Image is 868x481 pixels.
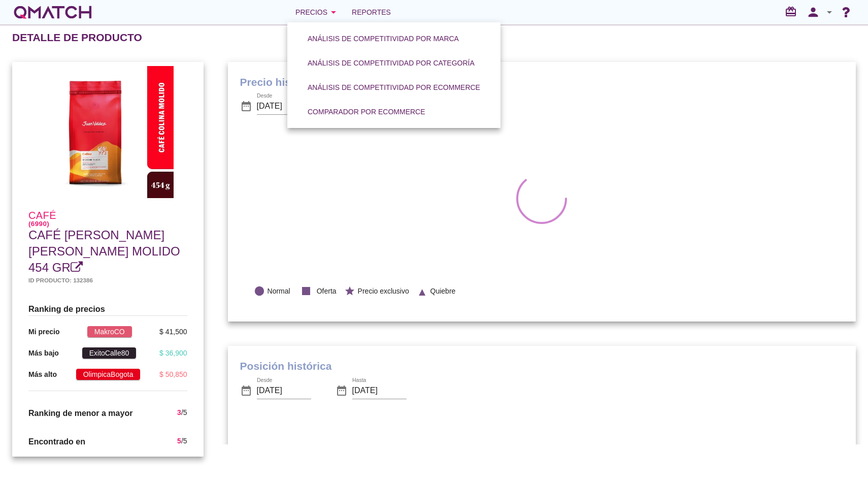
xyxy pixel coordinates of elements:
[785,6,801,18] i: redeem
[348,2,395,22] a: Reportes
[240,358,844,374] h1: Posición histórica
[28,276,187,284] h5: Id producto: 132386
[159,348,187,359] div: $ 36,900
[358,286,409,297] span: Precio exclusivo
[352,6,391,18] span: Reportes
[287,2,348,22] button: Precios
[327,6,340,18] i: arrow_drop_down
[308,58,475,69] div: Análisis de competitividad por categoría
[299,54,483,72] button: Análisis de competitividad por categoría
[159,369,187,380] div: $ 50,850
[12,2,93,22] a: white-qmatch-logo
[299,29,467,48] button: Análisis de competitividad por marca
[295,100,438,124] a: Comparador por eCommerce
[28,220,187,227] h6: (6990)
[299,103,433,121] button: Comparador por eCommerce
[254,285,265,297] i: lens
[803,5,823,19] i: person
[28,303,187,315] h3: Ranking de precios
[183,437,187,445] span: 5
[430,286,456,297] span: Quiebre
[336,384,348,397] i: date_range
[76,369,141,380] span: OlimpicaBogota
[177,436,187,448] div: /
[177,408,181,416] span: 3
[344,285,355,297] i: star
[240,100,252,112] i: date_range
[295,26,471,51] a: Análisis de competitividad por marca
[28,348,59,359] p: Más bajo
[240,74,844,90] h1: Precio histórico
[298,283,314,299] i: stop
[268,286,290,297] span: Normal
[299,78,488,97] button: Análisis de competitividad por eCommerce
[308,34,459,44] div: Análisis de competitividad por marca
[28,327,59,337] p: Mi precio
[28,210,187,227] h4: Café
[308,82,480,93] div: Análisis de competitividad por eCommerce
[177,407,187,420] div: /
[183,408,187,416] span: 5
[308,107,425,117] div: Comparador por eCommerce
[177,437,181,445] span: 5
[87,326,132,337] span: MakroCO
[417,284,428,296] i: ▲
[295,75,492,100] a: Análisis de competitividad por eCommerce
[823,6,836,18] i: arrow_drop_down
[159,327,187,337] div: $ 41,500
[28,369,57,380] p: Más alto
[257,382,311,399] input: Desde
[28,437,85,446] span: Encontrado en
[295,6,340,18] div: Precios
[12,29,142,46] h2: Detalle de producto
[317,286,337,297] span: Oferta
[28,409,132,418] span: Ranking de menor a mayor
[28,228,180,274] span: CAFÉ [PERSON_NAME] [PERSON_NAME] MOLIDO 454 GR
[240,384,252,397] i: date_range
[257,98,311,114] input: Desde
[82,347,137,359] span: ExitoCalle80
[352,382,407,399] input: Hasta
[295,51,487,75] a: Análisis de competitividad por categoría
